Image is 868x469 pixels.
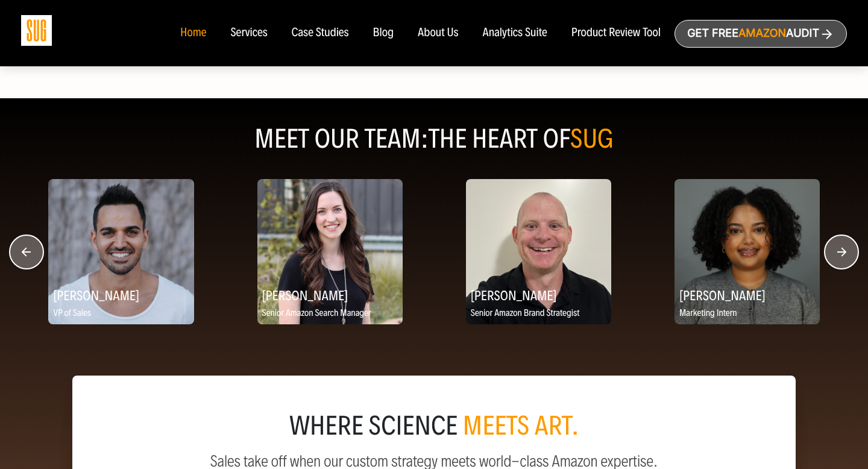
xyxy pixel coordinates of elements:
span: Amazon [738,27,786,40]
a: Services [230,27,267,40]
p: VP of Sales [48,306,193,321]
span: SUG [570,123,614,155]
a: Analytics Suite [483,27,547,40]
h2: [PERSON_NAME] [466,283,611,307]
a: Product Review Tool [571,27,661,40]
a: Blog [373,27,394,40]
p: Senior Amazon Search Manager [257,306,403,321]
img: Hanna Tekle, Marketing Intern [675,179,820,324]
span: meets art. [463,410,579,442]
h2: [PERSON_NAME] [48,283,193,307]
a: About Us [418,27,459,40]
a: Home [180,27,206,40]
h2: [PERSON_NAME] [675,283,820,307]
img: Jeff Siddiqi, VP of Sales [48,179,193,324]
img: Kortney Kay, Senior Amazon Brand Strategist [466,179,611,324]
p: Senior Amazon Brand Strategist [466,306,611,321]
p: Marketing Intern [675,306,820,321]
h2: [PERSON_NAME] [257,283,403,307]
a: Case Studies [292,27,349,40]
a: Get freeAmazonAudit [675,20,847,48]
img: Rene Crandall, Senior Amazon Search Manager [257,179,403,324]
div: where science [101,414,767,438]
img: Sug [21,15,52,46]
